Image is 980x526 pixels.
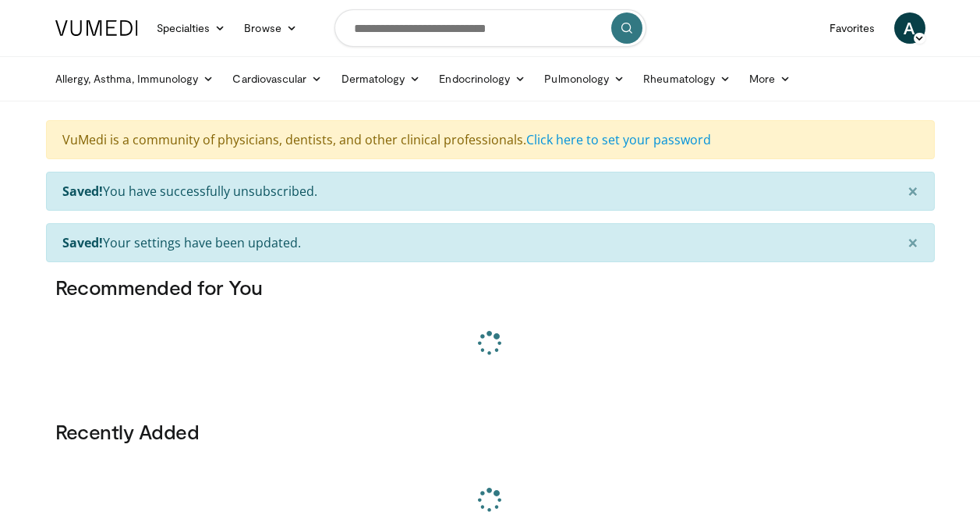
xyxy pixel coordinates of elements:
h3: Recently Added [55,419,925,444]
button: × [892,224,934,261]
div: Your settings have been updated. [46,223,935,262]
a: More [740,63,800,94]
a: Pulmonology [535,63,634,94]
a: Endocrinology [430,63,535,94]
div: You have successfully unsubscribed. [46,172,935,211]
strong: Saved! [62,234,103,251]
a: Specialties [147,12,235,44]
a: A [894,12,925,44]
a: Allergy, Asthma, Immunology [46,63,224,94]
strong: Saved! [62,183,103,200]
button: × [892,172,934,210]
a: Click here to set your password [526,131,711,148]
a: Browse [235,12,306,44]
div: VuMedi is a community of physicians, dentists, and other clinical professionals. [46,120,935,159]
a: Favorites [820,12,885,44]
input: Search topics, interventions [334,9,646,47]
img: VuMedi Logo [55,20,138,36]
a: Rheumatology [634,63,740,94]
h3: Recommended for You [55,275,925,300]
a: Cardiovascular [223,63,331,94]
a: Dermatology [332,63,430,94]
